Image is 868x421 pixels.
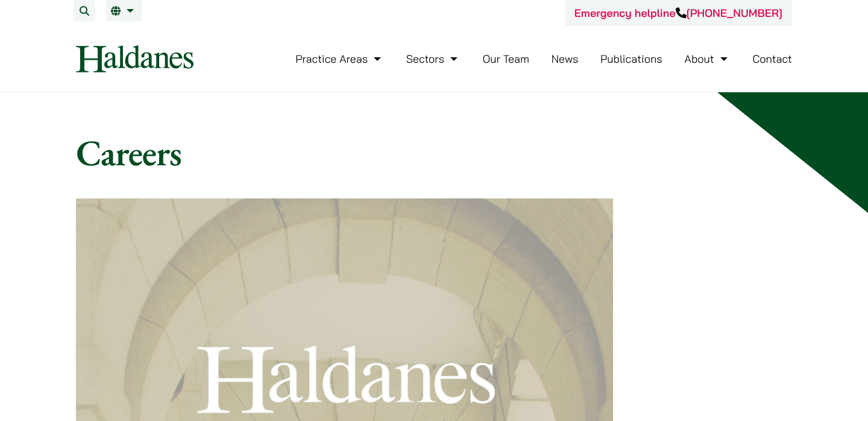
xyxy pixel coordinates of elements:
[684,52,730,66] a: About
[552,52,579,66] a: News
[406,52,461,66] a: Sectors
[574,6,782,20] a: Emergency helpline[PHONE_NUMBER]
[295,52,384,66] a: Practice Areas
[600,52,662,66] a: Publications
[76,45,193,72] img: Logo of Haldanes
[76,131,792,174] h1: Careers
[752,52,792,66] a: Contact
[483,52,529,66] a: Our Team
[111,6,137,16] a: EN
